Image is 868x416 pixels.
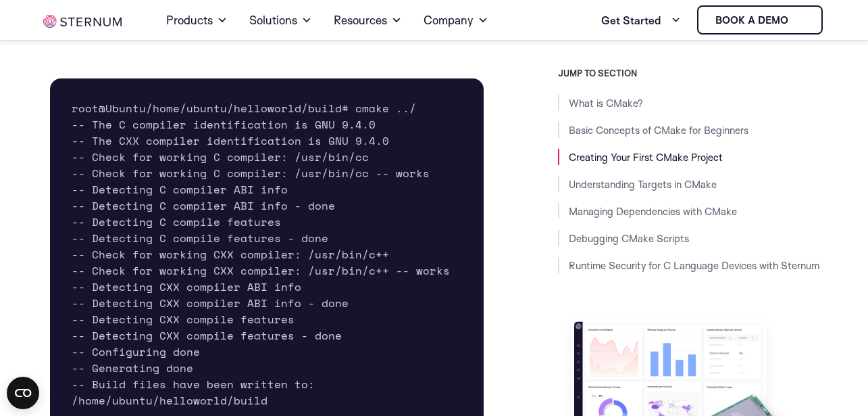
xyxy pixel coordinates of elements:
button: Open CMP widget [7,377,39,409]
a: Solutions [249,1,312,39]
a: Debugging CMake Scripts [569,232,689,245]
a: Resources [334,1,402,39]
img: sternum iot [43,15,122,28]
a: What is CMake? [569,97,643,110]
img: sternum iot [794,15,805,26]
a: Book a demo [697,5,823,34]
a: Get Started [601,7,681,34]
a: Basic Concepts of CMake for Beginners [569,124,748,137]
a: Understanding Targets in CMake [569,178,717,191]
a: Managing Dependencies with CMake [569,205,737,218]
a: Company [424,1,488,39]
a: Runtime Security for C Language Devices with Sternum [569,259,819,272]
h3: JUMP TO SECTION [558,68,825,78]
a: Creating Your First CMake Project [569,151,723,164]
a: Products [166,1,228,39]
